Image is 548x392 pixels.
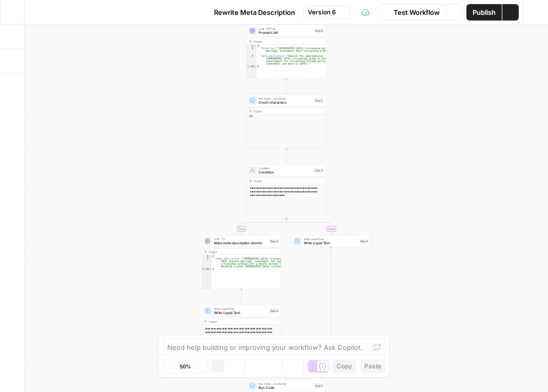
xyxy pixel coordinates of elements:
[253,45,257,47] span: Toggle code folding, rows 1 through 4
[209,250,273,254] div: Output
[286,79,287,94] g: Edge from step_3 to step_2
[199,4,301,21] button: Rewrite Meta Description
[247,45,257,47] div: 1
[269,239,279,244] div: Step 6
[202,235,281,289] div: LLM · O1Make meta description shorterStep 6Output{ "meta_description":"[DEMOGRAPHIC_DATA] Citizen...
[466,4,502,21] button: Publish
[259,96,312,101] span: Run Code · JavaScript
[286,247,331,371] g: Edge from step_8 to step_4-conditional-end
[241,219,286,234] g: Edge from step_4 to step_6
[247,47,257,55] div: 2
[364,362,381,371] span: Paste
[180,362,191,370] span: 50%
[359,239,369,244] div: Step 8
[314,168,324,173] div: Step 4
[286,370,287,380] g: Edge from step_4-conditional-end to step_7
[314,29,324,33] div: Step 3
[214,307,267,311] span: Write Liquid Text
[259,30,312,35] span: Prompt LLM
[259,385,312,390] span: Run Code
[202,255,212,258] div: 1
[247,94,326,149] div: Run Code · JavaScriptCount charactersStep 2Output158
[202,258,212,268] div: 2
[247,65,257,68] div: 4
[247,114,326,118] div: 158
[253,179,318,183] div: Output
[209,255,212,258] span: Toggle code folding, rows 1 through 3
[202,268,212,270] div: 3
[337,362,352,371] span: Copy
[259,170,312,175] span: Condition
[332,360,356,373] button: Copy
[286,219,332,234] g: Edge from step_4 to step_8
[214,310,267,316] span: Write Liquid Text
[473,7,496,17] span: Publish
[314,99,324,103] div: Step 2
[304,237,357,241] span: Write Liquid Text
[304,241,357,246] span: Write Liquid Text
[209,320,273,324] div: Output
[253,40,312,44] div: Output
[247,55,257,65] div: 3
[269,309,279,313] div: Step 9
[259,382,312,386] span: Run Code · JavaScript
[308,8,336,17] span: Version 6
[360,360,385,373] button: Paste
[241,289,242,304] g: Edge from step_6 to step_9
[214,241,267,246] span: Make meta description shorter
[303,6,350,19] button: Version 6
[259,166,312,170] span: Condition
[214,237,267,241] span: LLM · O1
[314,384,324,388] div: Step 7
[247,25,326,79] div: LLM · GPT-4oPrompt LLMStep 3Output{ "title_tag":"[DEMOGRAPHIC_DATA] Citizenship Guide: By Marriag...
[286,149,287,164] g: Edge from step_2 to step_4
[378,4,446,21] button: Test Workflow
[259,27,312,31] span: LLM · GPT-4o
[259,100,312,105] span: Count characters
[394,7,440,17] span: Test Workflow
[253,109,318,113] div: Output
[214,7,295,17] span: Rewrite Meta Description
[291,235,371,247] div: Write Liquid TextWrite Liquid TextStep 8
